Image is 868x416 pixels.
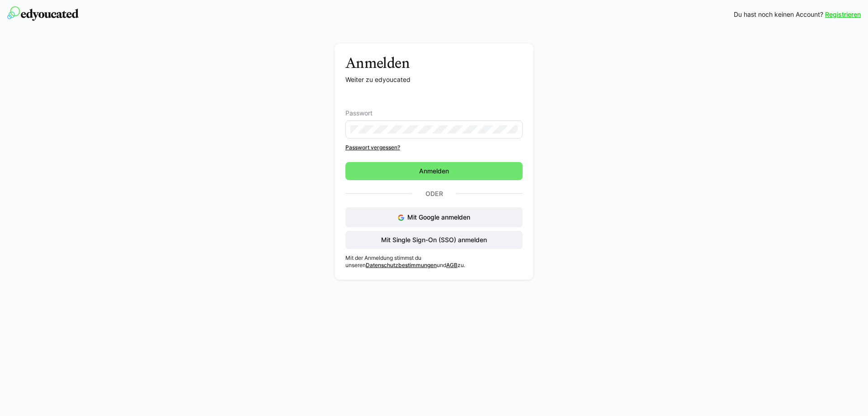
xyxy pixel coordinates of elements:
[418,167,450,176] span: Anmelden
[345,75,523,84] p: Weiter zu edyoucated
[345,231,523,249] button: Mit Single Sign-On (SSO) anmelden
[412,187,456,200] p: Oder
[446,262,458,268] a: AGB
[407,213,470,221] span: Mit Google anmelden
[7,6,79,21] img: edyoucated
[366,262,437,268] a: Datenschutzbestimmungen
[345,162,523,180] button: Anmelden
[345,54,523,72] h3: Anmelden
[345,144,523,151] a: Passwort vergessen?
[345,110,373,117] span: Passwort
[734,10,823,19] span: Du hast noch keinen Account?
[380,235,488,244] span: Mit Single Sign-On (SSO) anmelden
[345,207,523,227] button: Mit Google anmelden
[825,10,861,19] a: Registrieren
[345,254,523,269] p: Mit der Anmeldung stimmst du unseren und zu.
